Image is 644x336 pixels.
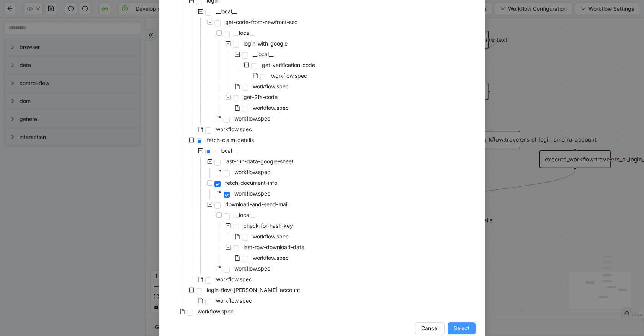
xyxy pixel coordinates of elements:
span: workflow.spec [251,232,290,241]
span: check-for-hash-key [244,222,293,229]
span: __local__ [216,8,237,15]
span: last-run-data-google-sheet [224,157,295,166]
span: minus-square [226,95,231,100]
span: get-2fa-code [244,94,278,100]
span: workflow.spec [234,190,270,197]
span: workflow.spec [271,72,307,79]
span: minus-square [207,159,212,164]
span: file [235,234,240,239]
span: __local__ [253,51,273,57]
span: file [180,309,185,314]
span: minus-square [207,20,212,25]
span: file [235,255,240,261]
span: minus-square [216,30,222,36]
span: file [216,266,222,271]
span: __local__ [234,29,255,36]
span: workflow.spec [233,264,272,273]
span: last-row-download-date [244,244,304,250]
span: minus-square [244,62,249,68]
span: __local__ [251,50,275,59]
span: workflow.spec [234,265,270,272]
span: fetch-claim-details [205,135,255,145]
span: get-2fa-code [242,93,279,102]
span: workflow.spec [253,233,289,240]
button: Cancel [415,322,445,334]
span: file [216,191,222,196]
span: workflow.spec [216,297,252,304]
span: workflow.spec [251,253,290,263]
span: workflow.spec [233,168,272,177]
span: minus-square [235,52,240,57]
button: Select [448,322,476,334]
span: minus-square [226,245,231,250]
span: file [216,170,222,175]
span: __local__ [233,210,257,220]
span: minus-square [189,287,194,293]
span: login-with-google [242,39,289,48]
span: workflow.spec [251,103,290,113]
span: last-row-download-date [242,243,306,252]
span: get-code-from-newfront-ssc [224,18,299,27]
span: workflow.spec [253,254,289,261]
span: __local__ [214,146,238,155]
span: last-run-data-google-sheet [225,158,294,165]
span: workflow.spec [196,307,235,316]
span: workflow.spec [214,296,253,305]
span: check-for-hash-key [242,221,294,230]
span: workflow.spec [253,104,289,111]
span: workflow.spec [214,125,253,134]
span: file [198,298,203,303]
span: minus-square [189,137,194,143]
span: get-verification-code [260,60,317,70]
span: minus-square [216,212,222,218]
span: __local__ [234,212,255,218]
span: minus-square [226,41,231,46]
span: fetch-claim-details [207,137,254,143]
span: minus-square [207,180,212,186]
span: file [253,73,258,78]
span: __local__ [214,7,238,16]
span: workflow.spec [216,126,252,132]
span: __local__ [216,147,237,154]
span: workflow.spec [234,115,270,122]
span: minus-square [198,9,203,14]
span: file [216,116,222,121]
span: fetch-document-info [224,178,279,188]
span: login-with-google [244,40,288,47]
span: minus-square [207,202,212,207]
span: file [198,127,203,132]
span: Cancel [421,324,438,333]
span: workflow.spec [216,276,252,282]
span: workflow.spec [233,189,272,198]
span: workflow.spec [214,275,253,284]
span: get-verification-code [262,62,315,68]
span: workflow.spec [251,82,290,91]
span: workflow.spec [233,114,272,123]
span: workflow.spec [253,83,289,90]
span: minus-square [226,223,231,228]
span: minus-square [198,148,203,153]
span: file [235,105,240,111]
span: fetch-document-info [225,179,277,186]
span: login-flow-[PERSON_NAME]-account [207,287,300,293]
span: download-and-send-mail [224,200,290,209]
span: workflow.spec [270,71,309,80]
span: workflow.spec [234,169,270,175]
span: workflow.spec [198,308,234,315]
span: Select [454,324,469,333]
span: get-code-from-newfront-ssc [225,19,297,25]
span: file [235,84,240,89]
span: download-and-send-mail [225,201,288,207]
span: __local__ [233,28,257,38]
span: login-flow-smaira-account [205,285,302,295]
span: file [198,277,203,282]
